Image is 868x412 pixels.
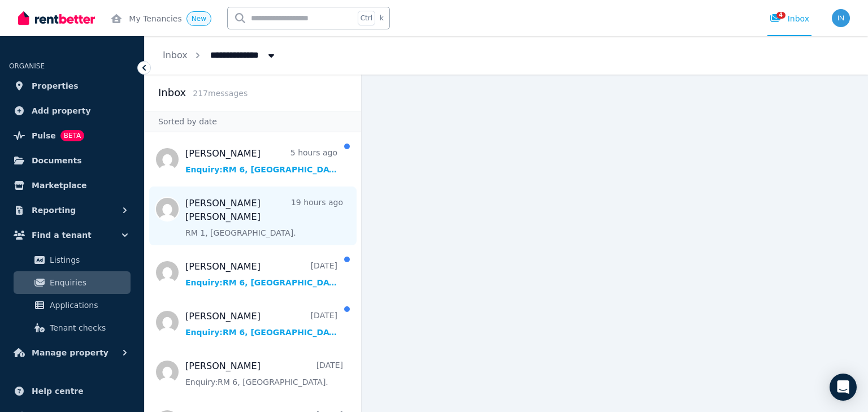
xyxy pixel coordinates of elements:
[158,85,186,101] h2: Inbox
[185,359,343,388] a: [PERSON_NAME][DATE]Enquiry:RM 6, [GEOGRAPHIC_DATA].
[14,249,131,271] a: Listings
[9,174,135,197] a: Marketplace
[50,321,126,335] span: Tenant checks
[192,15,206,23] span: New
[770,13,809,24] div: Inbox
[14,271,131,294] a: Enquiries
[145,36,295,75] nav: Breadcrumb
[380,14,384,23] span: k
[14,316,131,339] a: Tenant checks
[50,276,126,289] span: Enquiries
[193,89,248,98] span: 217 message s
[32,346,108,359] span: Manage property
[9,149,135,172] a: Documents
[9,341,135,364] button: Manage property
[32,228,92,242] span: Find a tenant
[185,260,337,288] a: [PERSON_NAME][DATE]Enquiry:RM 6, [GEOGRAPHIC_DATA].
[50,253,126,267] span: Listings
[32,203,76,217] span: Reporting
[185,147,337,175] a: [PERSON_NAME]5 hours agoEnquiry:RM 6, [GEOGRAPHIC_DATA].
[32,154,82,167] span: Documents
[185,310,337,338] a: [PERSON_NAME][DATE]Enquiry:RM 6, [GEOGRAPHIC_DATA].
[32,179,86,192] span: Marketplace
[163,50,188,60] a: Inbox
[32,384,84,398] span: Help centre
[358,11,375,25] span: Ctrl
[185,197,343,238] a: [PERSON_NAME] [PERSON_NAME]19 hours agoRM 1, [GEOGRAPHIC_DATA].
[776,12,785,19] span: 4
[9,75,135,97] a: Properties
[18,10,95,27] img: RentBetter
[830,374,857,401] div: Open Intercom Messenger
[50,298,126,312] span: Applications
[32,129,56,142] span: Pulse
[145,111,361,132] div: Sorted by date
[14,294,131,316] a: Applications
[32,104,91,118] span: Add property
[9,380,135,402] a: Help centre
[9,62,45,70] span: ORGANISE
[9,124,135,147] a: PulseBETA
[9,224,135,246] button: Find a tenant
[9,99,135,122] a: Add property
[60,130,84,141] span: BETA
[145,132,361,412] nav: Message list
[32,79,79,93] span: Properties
[832,9,850,27] img: info@museliving.com.au
[9,199,135,222] button: Reporting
